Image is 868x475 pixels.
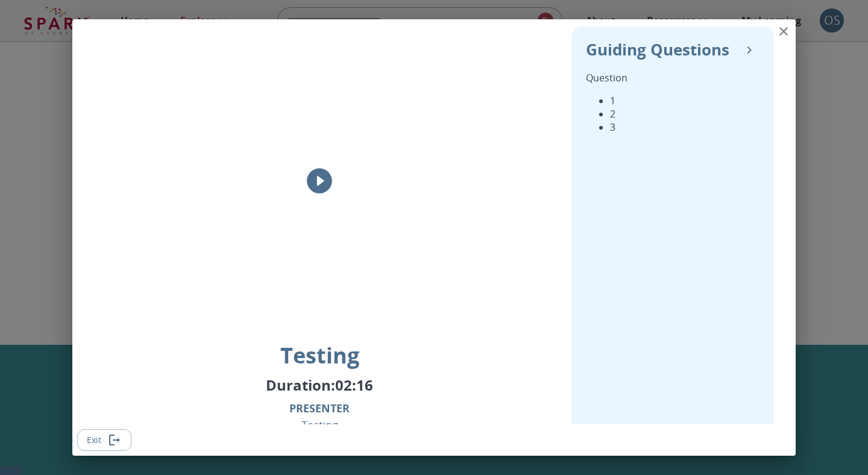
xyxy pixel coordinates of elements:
[772,19,796,43] button: close
[610,121,759,134] li: 3
[77,429,131,451] button: Exit
[301,163,338,199] button: play
[739,40,759,60] button: collapse
[610,107,759,121] li: 2
[586,38,729,61] p: Guiding Questions
[280,341,359,370] p: Testing
[610,94,759,107] li: 1
[289,400,350,433] p: Testing
[80,27,559,336] div: Placeholder Image
[266,375,373,395] p: Duration: 02:16
[586,71,759,84] p: Question
[289,401,350,415] b: PRESENTER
